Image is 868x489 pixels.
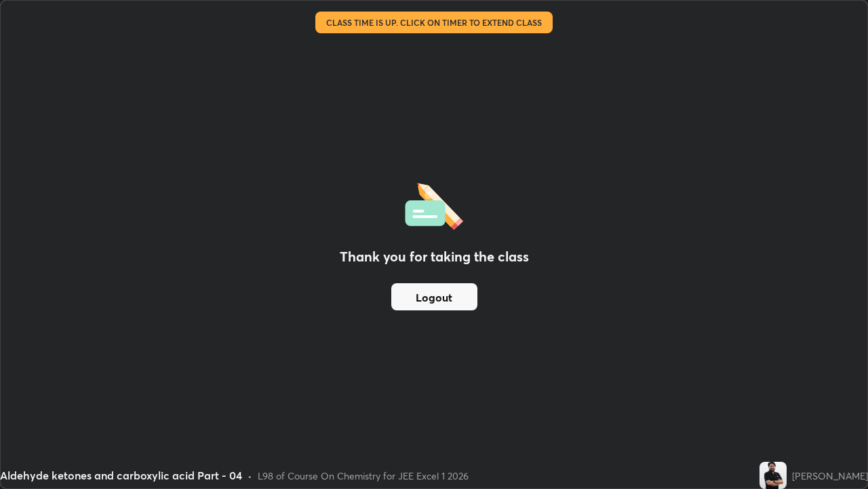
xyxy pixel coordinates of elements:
[248,469,252,483] div: •
[405,179,463,230] img: offlineFeedback.1438e8b3.svg
[391,283,477,310] button: Logout
[759,462,787,489] img: b34798ff5e6b4ad6bbf22d8cad6d1581.jpg
[340,247,529,267] h2: Thank you for taking the class
[792,469,868,483] div: [PERSON_NAME]
[258,469,469,483] div: L98 of Course On Chemistry for JEE Excel 1 2026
